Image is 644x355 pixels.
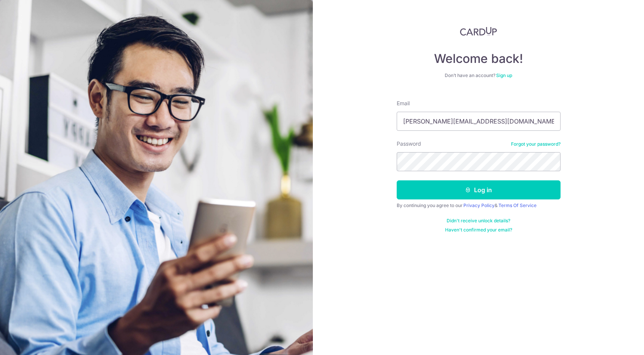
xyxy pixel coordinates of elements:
[445,227,512,233] a: Haven't confirmed your email?
[463,202,495,208] a: Privacy Policy
[460,27,497,36] img: CardUp Logo
[496,72,512,78] a: Sign up
[397,180,561,199] button: Log in
[397,112,561,131] input: Enter your Email
[447,218,510,224] a: Didn't receive unlock details?
[498,202,537,208] a: Terms Of Service
[397,202,561,209] div: By continuing you agree to our &
[397,140,421,148] label: Password
[397,72,561,79] div: Don’t have an account?
[511,141,561,147] a: Forgot your password?
[397,100,410,107] label: Email
[397,51,561,66] h4: Welcome back!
